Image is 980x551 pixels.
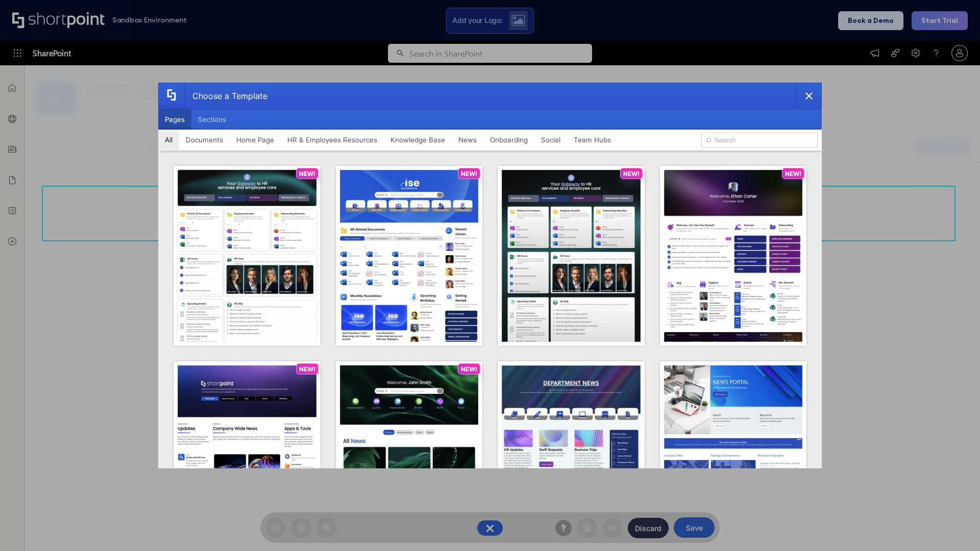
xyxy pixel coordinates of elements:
button: Documents [179,130,230,150]
button: Team Hubs [567,130,618,150]
p: NEW! [623,170,640,178]
button: HR & Employees Resources [281,130,384,150]
button: Onboarding [483,130,534,150]
button: Knowledge Base [384,130,452,150]
input: Search [701,133,818,148]
p: NEW! [461,365,477,373]
p: NEW! [299,170,315,178]
div: template selector [158,83,822,468]
button: News [452,130,483,150]
button: Pages [158,109,191,130]
button: Social [534,130,567,150]
button: Home Page [230,130,281,150]
iframe: Chat Widget [796,433,980,551]
button: All [158,130,179,150]
button: Sections [191,109,233,130]
p: NEW! [299,365,315,373]
div: Choose a Template [184,83,267,109]
p: NEW! [461,170,477,178]
p: NEW! [785,170,801,178]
